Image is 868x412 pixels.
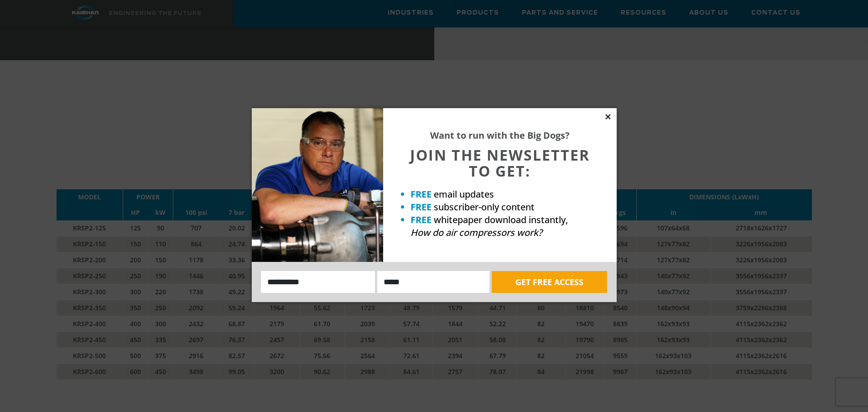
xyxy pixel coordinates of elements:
span: email updates [434,188,494,200]
span: subscriber-only content [434,201,535,213]
button: GET FREE ACCESS [492,271,607,293]
strong: FREE [411,188,431,200]
span: whitepaper download instantly, [434,214,568,226]
strong: FREE [411,201,431,213]
strong: Want to run with the Big Dogs? [430,129,570,141]
input: Email [377,271,489,293]
strong: FREE [411,214,431,226]
button: Close [604,113,612,121]
em: How do air compressors work? [411,226,542,239]
span: JOIN THE NEWSLETTER TO GET: [410,145,590,181]
input: Name: [261,271,375,293]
